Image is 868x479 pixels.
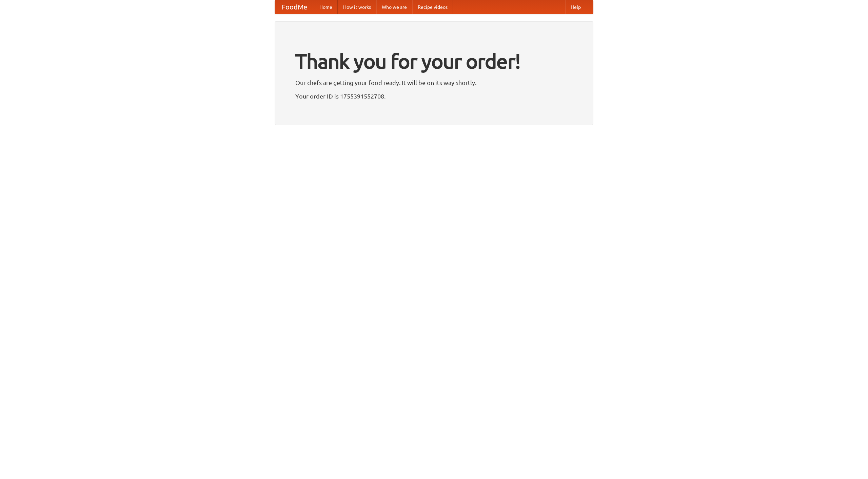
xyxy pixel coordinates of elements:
p: Your order ID is 1755391552708. [295,91,573,101]
a: Who we are [376,0,412,14]
h1: Thank you for your order! [295,45,573,78]
a: FoodMe [275,0,314,14]
p: Our chefs are getting your food ready. It will be on its way shortly. [295,78,573,88]
a: Home [314,0,338,14]
a: Help [565,0,586,14]
a: How it works [338,0,376,14]
a: Recipe videos [412,0,453,14]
